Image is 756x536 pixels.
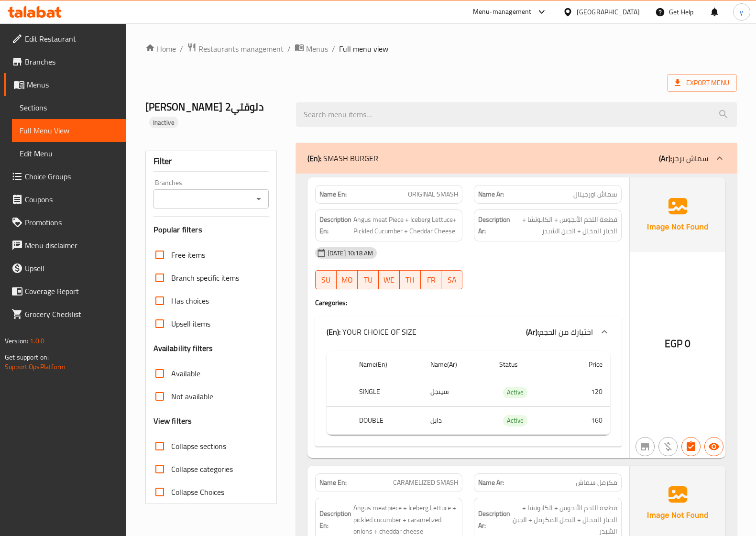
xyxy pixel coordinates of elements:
[315,347,622,447] div: (En): SMASH BURGER(Ar):سماش برجر
[171,463,233,475] span: Collapse categories
[319,189,347,199] strong: Name En:
[423,406,492,435] td: دابل
[25,217,119,228] span: Promotions
[153,416,192,427] h3: View filters
[20,148,119,159] span: Edit Menu
[153,151,269,172] div: Filter
[171,249,205,261] span: Free items
[526,325,539,339] b: (Ar):
[295,43,328,55] a: Menus
[4,50,126,73] a: Branches
[478,508,510,531] strong: Description Ar:
[685,334,690,353] span: 0
[4,303,126,326] a: Grocery Checklist
[577,7,640,17] div: [GEOGRAPHIC_DATA]
[171,368,200,379] span: Available
[478,478,504,488] strong: Name Ar:
[145,43,737,55] nav: breadcrumb
[379,270,400,289] button: WE
[492,351,563,378] th: Status
[503,387,527,398] span: Active
[25,285,119,297] span: Coverage Report
[171,440,226,452] span: Collapse sections
[149,117,178,128] div: Inactive
[153,343,213,354] h3: Availability filters
[198,43,284,55] span: Restaurants management
[635,437,655,456] button: Not branch specific item
[27,79,119,90] span: Menus
[665,334,682,353] span: EGP
[351,406,423,435] th: DOUBLE
[171,295,209,306] span: Has choices
[423,378,492,406] td: سينجل
[4,234,126,257] a: Menu disclaimer
[25,171,119,182] span: Choice Groups
[362,273,375,287] span: TU
[562,378,610,406] td: 120
[445,273,459,287] span: SA
[383,273,396,287] span: WE
[12,96,126,119] a: Sections
[473,6,532,18] div: Menu-management
[319,214,351,237] strong: Description En:
[4,73,126,96] a: Menus
[5,361,66,373] a: Support.OpsPlatform
[478,189,504,199] strong: Name Ar:
[425,273,438,287] span: FR
[441,270,462,289] button: SA
[319,508,351,531] strong: Description En:
[573,189,617,199] span: سماش اورجينال
[358,270,379,289] button: TU
[25,240,119,251] span: Menu disclaimer
[353,214,459,237] span: Angus meat Piece + Iceberg Lettuce+ Pickled Cucumber + Cheddar Cheese
[12,142,126,165] a: Edit Menu
[658,437,678,456] button: Purchased item
[400,270,421,289] button: TH
[324,249,377,258] span: [DATE] 10:18 AM
[339,43,388,55] span: Full menu view
[287,43,291,55] li: /
[4,280,126,303] a: Coverage Report
[630,177,725,252] img: Ae5nvW7+0k+MAAAAAElFTkSuQmCC
[171,486,224,498] span: Collapse Choices
[503,415,527,426] span: Active
[4,211,126,234] a: Promotions
[145,100,285,129] h2: [PERSON_NAME] دلوقتي2
[576,478,617,488] span: مكرمل سماش
[25,194,119,205] span: Coupons
[423,351,492,378] th: Name(Ar)
[296,102,737,127] input: search
[675,77,729,89] span: Export Menu
[187,43,284,55] a: Restaurants management
[315,298,622,307] h4: Caregories:
[408,189,458,199] span: ORIGINAL SMASH
[149,118,178,127] span: Inactive
[327,326,416,338] p: YOUR CHOICE OF SIZE
[30,335,44,347] span: 1.0.0
[340,273,354,287] span: MO
[307,151,321,165] b: (En):
[319,478,347,488] strong: Name En:
[25,56,119,67] span: Branches
[421,270,442,289] button: FR
[404,273,417,287] span: TH
[659,153,708,164] p: سماش برجر
[171,391,213,402] span: Not available
[478,214,510,237] strong: Description Ar:
[562,351,610,378] th: Price
[20,125,119,136] span: Full Menu View
[171,272,239,284] span: Branch specific items
[704,437,723,456] button: Available
[296,143,737,174] div: (En): SMASH BURGER(Ar):سماش برجر
[315,317,622,347] div: (En): YOUR CHOICE OF SIZE(Ar):اختيارك من الحجم
[25,263,119,274] span: Upsell
[12,119,126,142] a: Full Menu View
[351,351,423,378] th: Name(En)
[5,335,28,347] span: Version:
[327,325,340,339] b: (En):
[4,257,126,280] a: Upsell
[315,270,337,289] button: SU
[351,378,423,406] th: SINGLE
[319,273,333,287] span: SU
